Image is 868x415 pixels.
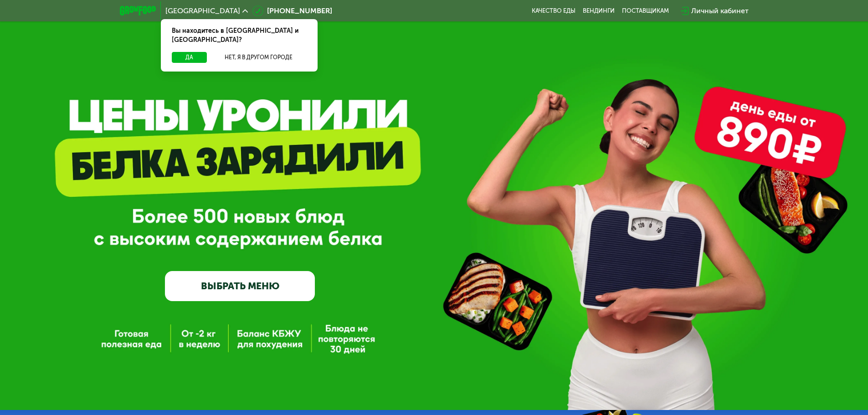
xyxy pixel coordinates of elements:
[172,52,207,63] button: Да
[165,7,240,15] span: [GEOGRAPHIC_DATA]
[161,19,318,52] div: Вы находитесь в [GEOGRAPHIC_DATA] и [GEOGRAPHIC_DATA]?
[252,5,332,16] a: [PHONE_NUMBER]
[211,52,307,63] button: Нет, я в другом городе
[583,7,615,15] a: Вендинги
[622,7,669,15] div: поставщикам
[691,5,749,16] div: Личный кабинет
[165,271,315,301] a: ВЫБРАТЬ МЕНЮ
[532,7,575,15] a: Качество еды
